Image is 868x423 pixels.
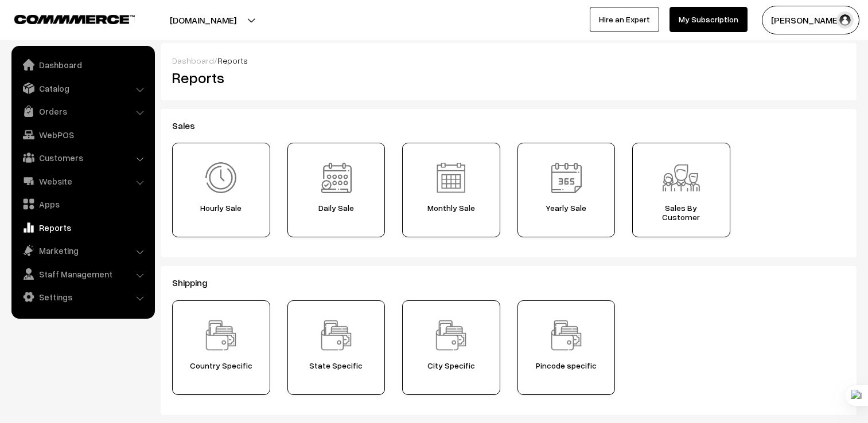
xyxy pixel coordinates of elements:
a: Report Pincode specific [517,300,616,395]
a: Report State Specific [287,300,386,395]
span: Yearly Sale [521,203,612,213]
img: Report [661,158,701,198]
img: Report [201,158,241,198]
a: Report Sales ByCustomer [632,143,730,237]
span: City Specific [406,361,496,370]
button: [DOMAIN_NAME] [130,6,277,34]
span: Shipping [172,277,221,288]
a: Report Monthly Sale [402,143,500,237]
img: COMMMERCE [14,15,135,23]
img: Report [431,315,471,355]
span: Reports [217,56,248,65]
a: Marketing [14,240,151,261]
span: State Specific [291,361,382,370]
img: Report [316,158,356,198]
a: Orders [14,101,151,122]
a: WebPOS [14,124,151,145]
img: Report [431,158,471,198]
h2: Reports [172,69,385,87]
span: Pincode specific [521,361,612,370]
a: Hire an Expert [590,7,659,32]
a: Website [14,171,151,191]
a: Apps [14,194,151,214]
a: Report Daily Sale [287,143,386,237]
img: Report [201,315,241,355]
a: COMMMERCE [14,11,115,25]
a: Report Hourly Sale [172,143,270,237]
a: Customers [14,147,151,168]
span: Sales [172,120,209,131]
img: Report [546,315,586,355]
a: Dashboard [172,56,214,65]
a: Settings [14,287,151,307]
a: Report Yearly Sale [517,143,616,237]
div: / [172,54,845,66]
a: Report City Specific [402,300,500,395]
a: My Subscription [670,7,748,32]
span: Hourly Sale [176,203,266,213]
span: Daily Sale [291,203,382,213]
a: Dashboard [14,54,151,75]
img: user [836,11,854,29]
span: Country Specific [176,361,266,370]
a: Catalog [14,78,151,99]
img: Report [316,315,356,355]
img: Report [546,158,586,198]
a: Reports [14,217,151,238]
span: Sales By Customer [636,203,726,222]
a: Report Country Specific [172,300,270,395]
span: Monthly Sale [406,203,496,213]
a: Staff Management [14,264,151,284]
button: [PERSON_NAME]… [762,6,859,34]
